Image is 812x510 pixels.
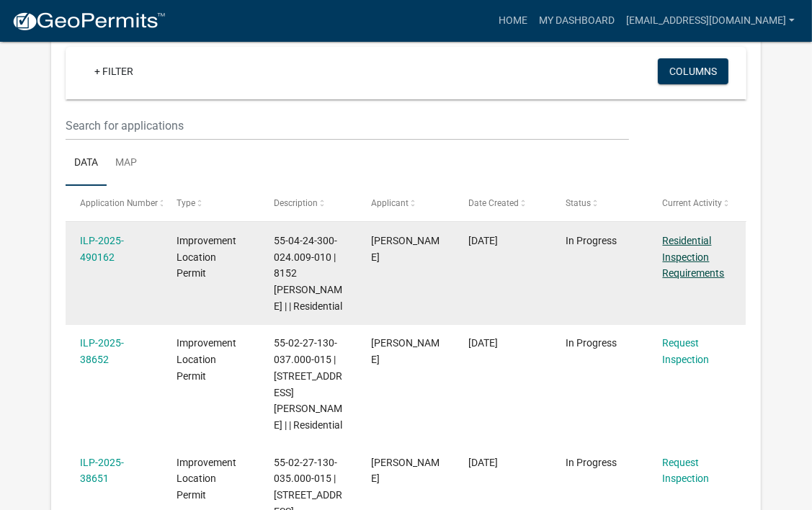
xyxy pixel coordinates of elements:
input: Search for applications [66,111,629,140]
span: Description [274,198,318,208]
a: Request Inspection [663,337,710,365]
span: Type [177,198,195,208]
a: + Filter [83,58,145,84]
a: Residential Inspection Requirements [663,235,725,279]
button: Columns [658,58,728,84]
datatable-header-cell: Applicant [357,186,455,220]
a: Home [493,7,533,35]
span: Status [566,198,591,208]
span: Cindy Thrasher [371,235,440,263]
span: 55-02-27-130-037.000-015 | 13835 N KENNARD WAY | | Residential [274,337,342,431]
span: Improvement Location Permit [177,457,236,501]
span: Cindy Thrasher [371,457,440,485]
a: Data [66,140,107,187]
a: My Dashboard [533,7,620,35]
span: 09/29/2025 [468,457,498,468]
a: Request Inspection [663,457,710,485]
datatable-header-cell: Status [552,186,649,220]
a: Map [107,140,146,187]
span: 55-04-24-300-024.009-010 | 8152 CINDY CIR | | Residential [274,235,342,312]
span: In Progress [566,337,617,349]
datatable-header-cell: Application Number [66,186,163,220]
span: 10/08/2025 [468,235,498,246]
span: Current Activity [663,198,723,208]
datatable-header-cell: Type [163,186,260,220]
span: 09/29/2025 [468,337,498,349]
a: [EMAIL_ADDRESS][DOMAIN_NAME] [620,7,800,35]
span: In Progress [566,457,617,468]
datatable-header-cell: Current Activity [648,186,746,220]
span: Applicant [371,198,409,208]
datatable-header-cell: Date Created [455,186,552,220]
span: Date Created [468,198,519,208]
a: ILP-2025-38651 [80,457,124,485]
span: Improvement Location Permit [177,235,236,279]
datatable-header-cell: Description [260,186,357,220]
a: ILP-2025-38652 [80,337,124,365]
span: In Progress [566,235,617,246]
span: Improvement Location Permit [177,337,236,382]
span: Cindy Thrasher [371,337,440,365]
span: Application Number [80,198,159,208]
a: ILP-2025-490162 [80,235,124,263]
